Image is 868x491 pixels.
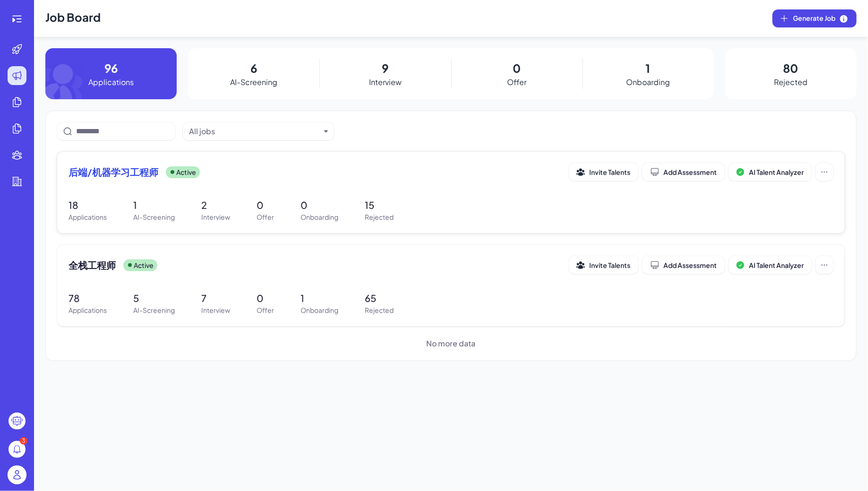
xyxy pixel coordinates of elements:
[301,212,338,222] p: Onboarding
[626,77,670,88] p: Onboarding
[749,261,804,269] span: AI Talent Analyzer
[257,212,274,222] p: Offer
[201,198,230,212] p: 2
[749,168,804,176] span: AI Talent Analyzer
[369,77,402,88] p: Interview
[365,212,394,222] p: Rejected
[365,305,394,315] p: Rejected
[301,291,338,305] p: 1
[201,212,230,222] p: Interview
[230,77,277,88] p: AI-Screening
[642,163,725,181] button: Add Assessment
[642,256,725,274] button: Add Assessment
[189,126,215,137] div: All jobs
[69,165,158,179] span: 后端/机器学习工程师
[250,60,257,77] p: 6
[69,305,107,315] p: Applications
[507,77,526,88] p: Offer
[646,60,651,77] p: 1
[729,163,812,181] button: AI Talent Analyzer
[793,13,849,24] span: Generate Job
[650,260,717,270] div: Add Assessment
[134,260,154,270] p: Active
[365,198,394,212] p: 15
[365,291,394,305] p: 65
[201,305,230,315] p: Interview
[569,163,638,181] button: Invite Talents
[20,437,27,445] div: 3
[427,338,476,349] span: No more data
[650,167,717,177] div: Add Assessment
[88,77,134,88] p: Applications
[201,291,230,305] p: 7
[69,212,107,222] p: Applications
[589,261,630,269] span: Invite Talents
[69,291,107,305] p: 78
[69,198,107,212] p: 18
[773,9,857,27] button: Generate Job
[104,60,118,77] p: 96
[257,291,274,305] p: 0
[729,256,812,274] button: AI Talent Analyzer
[774,77,808,88] p: Rejected
[257,198,274,212] p: 0
[133,305,175,315] p: AI-Screening
[189,126,320,137] button: All jobs
[8,465,26,484] img: user_logo.png
[382,60,388,77] p: 9
[133,198,175,212] p: 1
[133,212,175,222] p: AI-Screening
[783,60,799,77] p: 80
[513,60,521,77] p: 0
[69,258,116,272] span: 全栈工程师
[133,291,175,305] p: 5
[257,305,274,315] p: Offer
[569,256,638,274] button: Invite Talents
[176,167,196,177] p: Active
[301,305,338,315] p: Onboarding
[301,198,338,212] p: 0
[589,168,630,176] span: Invite Talents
